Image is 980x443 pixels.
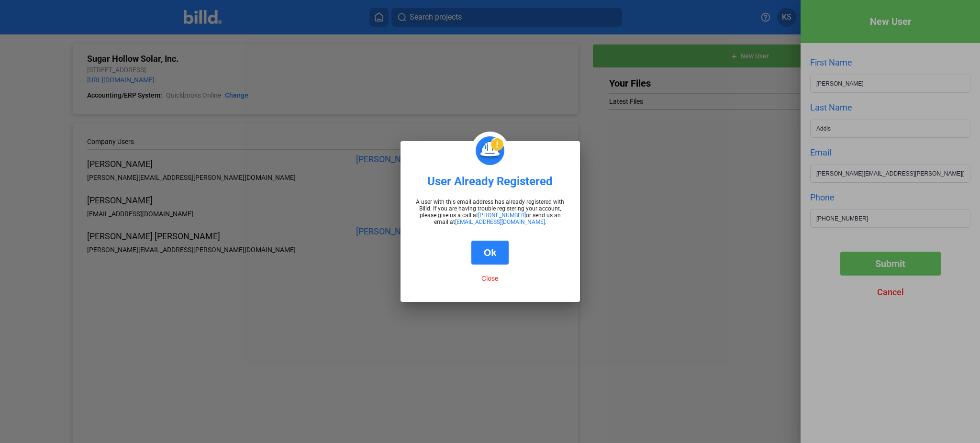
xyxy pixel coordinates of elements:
[471,241,509,265] button: Ok
[479,274,501,283] button: Close
[415,199,566,225] p: A user with this email address has already registered with Billd. If you are having trouble regis...
[476,139,504,162] img: alreadyregistered.png
[455,219,545,225] a: [EMAIL_ADDRESS][DOMAIN_NAME]
[491,137,503,151] img: mark.png
[427,175,553,188] div: User Already Registered
[478,212,526,219] a: [PHONE_NUMBER]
